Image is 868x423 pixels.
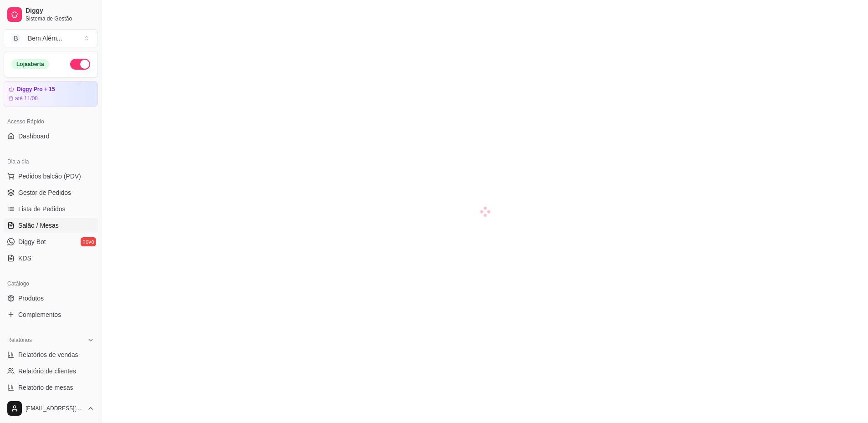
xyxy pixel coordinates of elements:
a: Dashboard [4,129,98,143]
a: Diggy Pro + 15até 11/08 [4,81,98,107]
a: Gestor de Pedidos [4,185,98,200]
span: Relatório de mesas [18,383,73,392]
span: Diggy [26,7,94,15]
a: Complementos [4,307,98,322]
button: Alterar Status [70,59,90,70]
span: Produtos [18,294,44,303]
span: Relatórios [7,336,32,344]
span: Relatório de clientes [18,367,76,376]
span: Gestor de Pedidos [18,188,71,197]
span: B [11,34,21,43]
span: Pedidos balcão (PDV) [18,172,81,181]
div: Dia a dia [4,154,98,169]
div: Loja aberta [11,59,49,69]
span: KDS [18,254,31,263]
button: Pedidos balcão (PDV) [4,169,98,183]
span: [EMAIL_ADDRESS][DOMAIN_NAME] [26,405,83,412]
span: Dashboard [18,132,50,141]
a: KDS [4,251,98,265]
span: Relatórios de vendas [18,350,78,359]
a: Produtos [4,291,98,306]
span: Salão / Mesas [18,221,59,230]
a: Lista de Pedidos [4,202,98,216]
span: Sistema de Gestão [26,15,94,22]
button: Select a team [4,29,98,47]
div: Acesso Rápido [4,114,98,129]
a: Diggy Botnovo [4,234,98,249]
span: Complementos [18,310,61,319]
a: Relatório de clientes [4,364,98,378]
div: Catálogo [4,276,98,291]
article: Diggy Pro + 15 [17,86,55,93]
button: [EMAIL_ADDRESS][DOMAIN_NAME] [4,398,98,419]
div: Bem Além ... [28,34,62,43]
a: Relatórios de vendas [4,347,98,362]
span: Diggy Bot [18,237,46,246]
article: até 11/08 [15,95,38,102]
a: Salão / Mesas [4,218,98,233]
a: DiggySistema de Gestão [4,4,98,25]
a: Relatório de mesas [4,380,98,395]
span: Lista de Pedidos [18,204,66,214]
